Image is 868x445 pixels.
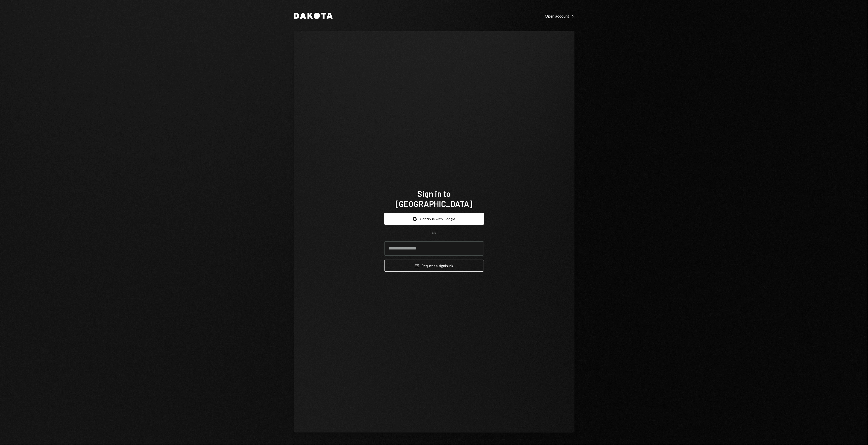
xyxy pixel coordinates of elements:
[432,231,436,235] div: OR
[384,188,484,209] h1: Sign in to [GEOGRAPHIC_DATA]
[545,13,575,19] div: Open account
[384,213,484,225] button: Continue with Google
[545,13,575,19] a: Open account
[384,260,484,272] button: Request a signinlink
